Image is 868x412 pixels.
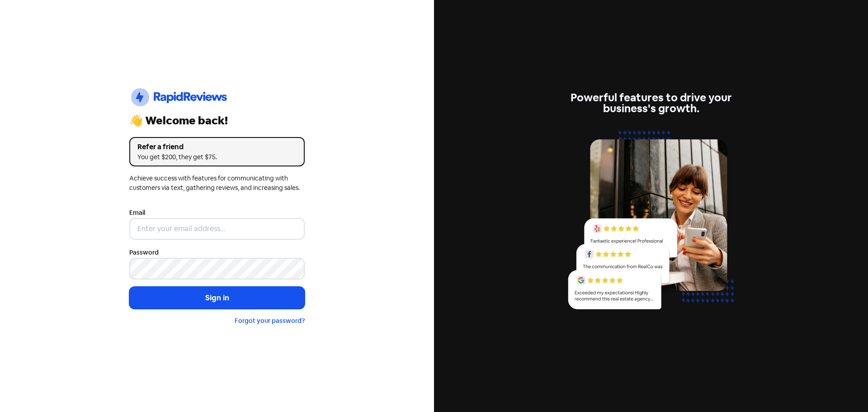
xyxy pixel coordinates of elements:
[129,208,145,218] label: Email
[129,218,305,240] input: Enter your email address...
[563,92,739,114] div: Powerful features to drive your business's growth.
[563,125,739,320] img: reviews
[129,115,305,126] div: 👋 Welcome back!
[129,287,305,309] button: Sign in
[137,152,297,162] div: You get $200, they get $75.
[137,142,297,152] div: Refer a friend
[235,317,305,325] a: Forgot your password?
[129,248,159,257] label: Password
[129,174,305,193] div: Achieve success with features for communicating with customers via text, gathering reviews, and i...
